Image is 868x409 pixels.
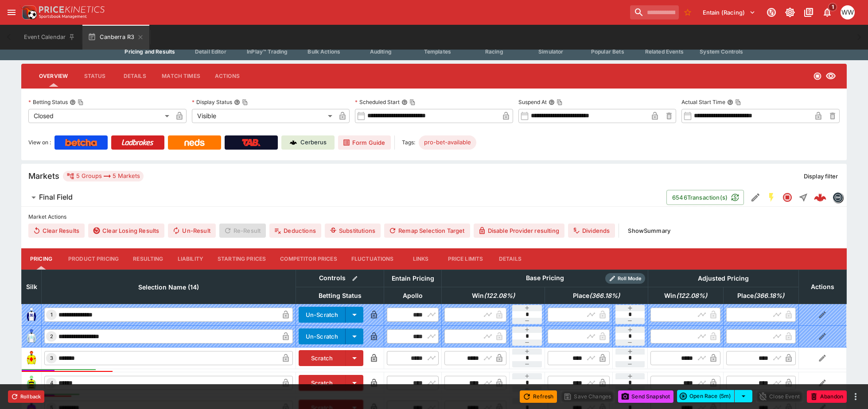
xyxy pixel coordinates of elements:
[409,99,416,105] button: Copy To Clipboard
[70,99,76,105] button: Betting StatusCopy To Clipboard
[402,135,415,150] label: Tags:
[841,5,855,19] div: William Wallace
[623,224,676,238] button: ShowSummary
[242,99,248,105] button: Copy To Clipboard
[563,290,630,301] span: Place(366.18%)
[681,5,695,19] button: No Bookmarks
[247,48,288,55] span: InPlay™ Trading
[22,270,42,304] th: Silk
[61,248,126,270] button: Product Pricing
[21,248,61,270] button: Pricing
[290,139,297,146] img: Cerberus
[735,390,752,402] button: select merge strategy
[39,193,73,202] h6: Final Field
[727,99,733,105] button: Actual Start TimeCopy To Clipboard
[833,193,843,202] img: betmakers
[828,3,837,12] span: 1
[728,290,794,301] span: Place(366.18%)
[654,290,717,301] span: Win(122.08%)
[115,66,155,87] button: Details
[66,171,140,181] div: 5 Groups 5 Markets
[747,189,763,205] button: Edit Detail
[807,390,847,403] button: Abandon
[126,248,170,270] button: Resulting
[370,48,392,55] span: Auditing
[763,4,779,20] button: Connected to PK
[344,248,401,270] button: Fluctuations
[801,4,817,20] button: Documentation
[21,189,666,206] button: Final Field
[242,139,261,146] img: TabNZ
[49,312,54,318] span: 1
[779,189,795,205] button: Closed
[325,224,381,238] button: Substitutions
[168,224,215,238] button: Un-Result
[419,138,476,147] span: pro-bet-available
[19,4,37,21] img: PriceKinetics Logo
[273,248,344,270] button: Competitor Prices
[88,224,164,238] button: Clear Losing Results
[591,48,624,55] span: Popular Bets
[65,139,97,146] img: Betcha
[299,350,346,366] button: Scratch
[8,390,44,403] button: Rollback
[125,48,175,55] span: Pricing and Results
[557,99,563,105] button: Copy To Clipboard
[155,66,207,87] button: Match Times
[401,99,408,105] button: Scheduled StartCopy To Clipboard
[192,98,232,106] p: Display Status
[39,6,105,13] img: PriceKinetics
[677,390,735,402] button: Open Race (5m)
[798,270,846,304] th: Actions
[75,66,115,87] button: Status
[825,71,836,81] svg: Visible
[795,189,811,205] button: Straight
[589,290,620,301] em: ( 366.18 %)
[28,135,51,150] label: View on :
[782,4,798,20] button: Toggle light/dark mode
[48,355,55,361] span: 3
[782,192,793,203] svg: Closed
[171,248,210,270] button: Liability
[384,270,442,287] th: Entain Pricing
[269,224,321,238] button: Deductions
[538,48,563,55] span: Simulator
[520,390,557,403] button: Refresh
[549,99,555,105] button: Suspend AtCopy To Clipboard
[754,290,784,301] em: ( 366.18 %)
[522,273,568,284] div: Base Pricing
[281,135,335,150] a: Cerberus
[700,48,743,55] span: System Controls
[307,48,340,55] span: Bulk Actions
[677,390,752,402] div: split button
[614,275,645,282] span: Roll Mode
[4,4,19,20] button: open drawer
[814,191,826,204] img: logo-cerberus--red.svg
[798,169,843,183] button: Display filter
[666,190,744,205] button: 6546Transaction(s)
[82,25,149,50] button: Canberra R3
[518,98,547,106] p: Suspend At
[605,273,645,284] div: Show/hide Price Roll mode configuration.
[78,99,84,105] button: Copy To Clipboard
[299,375,346,391] button: Scratch
[441,248,490,270] button: Price Limits
[184,139,204,146] img: Neds
[645,48,684,55] span: Related Events
[384,224,470,238] button: Remap Selection Target
[219,224,266,238] span: Re-Result
[39,15,87,19] img: Sportsbook Management
[32,66,75,87] button: Overview
[48,333,55,340] span: 2
[207,66,247,87] button: Actions
[195,48,226,55] span: Detail Editor
[819,4,835,20] button: Notifications
[349,273,361,284] button: Bulk edit
[618,390,673,403] button: Send Snapshot
[807,391,847,400] span: Mark an event as closed and abandoned.
[474,224,564,238] button: Disable Provider resulting
[813,72,822,81] svg: Closed
[24,376,39,390] img: runner 4
[485,48,503,55] span: Racing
